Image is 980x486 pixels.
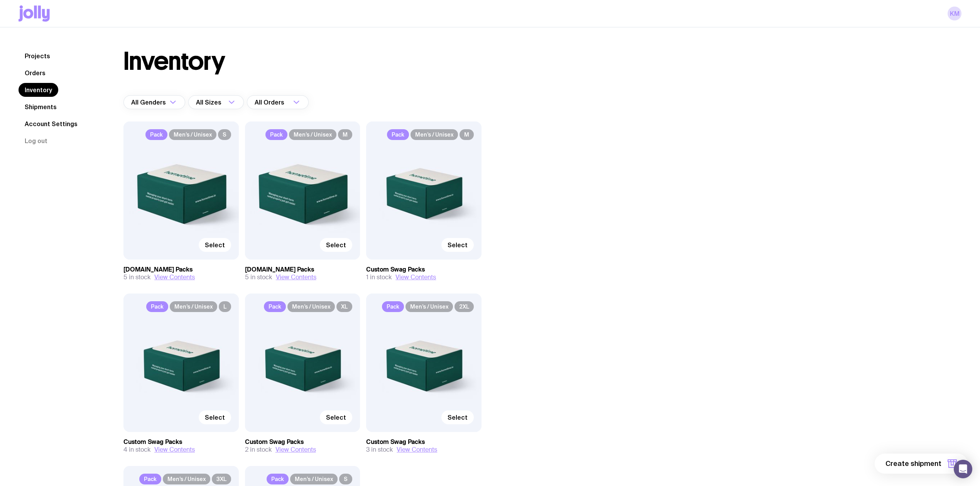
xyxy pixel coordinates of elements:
span: Men’s / Unisex [163,474,210,484]
button: Log out [19,134,54,148]
span: Men’s / Unisex [287,301,335,312]
button: View Contents [275,446,316,454]
h1: Inventory [123,49,225,74]
button: View Contents [395,273,436,281]
span: M [460,129,474,140]
span: Create shipment [885,459,941,468]
h3: Custom Swag Packs [366,266,482,273]
h3: [DOMAIN_NAME] Packs [245,266,360,273]
span: Pack [139,474,161,484]
button: View Contents [276,273,316,281]
span: Men’s / Unisex [289,129,336,140]
span: Select [326,413,346,421]
span: S [218,129,231,140]
span: Men’s / Unisex [170,301,217,312]
span: 3 in stock [366,446,393,454]
span: Men’s / Unisex [290,474,338,484]
span: Select [205,241,225,249]
button: View Contents [397,446,437,454]
span: 5 in stock [245,273,272,281]
span: Men’s / Unisex [411,129,458,140]
span: Select [326,241,346,249]
span: Pack [146,301,168,312]
span: Pack [264,301,286,312]
h3: Custom Swag Packs [245,438,360,446]
span: L [219,301,231,312]
span: Pack [382,301,404,312]
span: Men’s / Unisex [406,301,453,312]
h3: Custom Swag Packs [366,438,482,446]
a: Projects [19,49,56,63]
span: XL [336,301,352,312]
button: View Contents [154,273,195,281]
a: Shipments [19,100,63,114]
span: Pack [267,474,289,484]
div: Search for option [123,95,185,109]
span: 1 in stock [366,273,392,281]
span: Pack [265,129,287,140]
span: Pack [387,129,409,140]
span: All Orders [255,95,286,109]
span: Select [205,413,225,421]
div: Open Intercom Messenger [954,460,972,478]
span: Men’s / Unisex [169,129,216,140]
span: All Sizes [196,95,223,109]
span: Select [448,241,468,249]
a: Orders [19,66,52,80]
span: 5 in stock [123,273,150,281]
a: Account Settings [19,117,84,131]
div: Search for option [188,95,244,109]
div: Search for option [247,95,309,109]
span: Select [448,413,468,421]
input: Search for option [223,95,226,109]
button: View Contents [154,446,195,454]
span: All Genders [131,95,167,109]
input: Search for option [286,95,291,109]
span: S [339,474,352,484]
button: Create shipment [875,454,968,474]
h3: [DOMAIN_NAME] Packs [123,266,239,273]
h3: Custom Swag Packs [123,438,239,446]
a: Inventory [19,83,58,97]
span: Pack [145,129,167,140]
span: 4 in stock [123,446,150,454]
span: 2XL [455,301,474,312]
span: 2 in stock [245,446,272,454]
span: 3XL [212,474,231,484]
span: M [338,129,352,140]
a: KM [948,7,961,20]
